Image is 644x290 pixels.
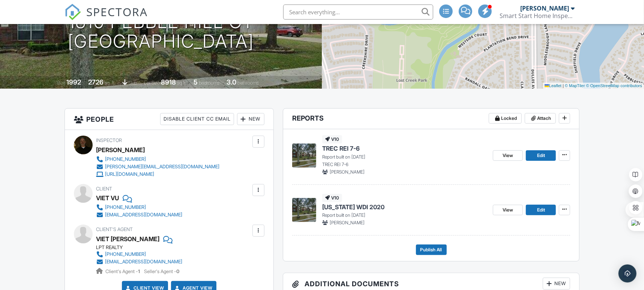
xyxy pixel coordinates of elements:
strong: 1 [138,269,140,274]
a: VIET [PERSON_NAME] [96,233,159,245]
div: New [543,278,570,290]
div: 3.0 [227,78,236,86]
div: [URL][DOMAIN_NAME] [105,171,154,177]
a: © MapTiler [565,83,585,88]
a: [PERSON_NAME][EMAIL_ADDRESS][DOMAIN_NAME] [96,163,219,171]
span: Inspector [96,137,122,143]
div: [EMAIL_ADDRESS][DOMAIN_NAME] [105,212,182,218]
div: 8918 [161,78,176,86]
a: [EMAIL_ADDRESS][DOMAIN_NAME] [96,258,182,266]
div: New [237,113,264,125]
a: SPECTORA [65,10,148,26]
div: [PERSON_NAME] [520,5,569,12]
div: [PERSON_NAME] [96,144,145,156]
span: slab [129,80,137,86]
h3: People [65,109,273,130]
span: Client's Agent [96,227,133,232]
div: Open Intercom Messenger [618,264,636,282]
span: SPECTORA [86,4,148,20]
div: [PHONE_NUMBER] [105,204,146,210]
div: Smart Start Home Inspection, PLLC [500,12,575,20]
span: | [563,83,564,88]
span: bathrooms [237,80,259,86]
a: [PHONE_NUMBER] [96,156,219,163]
img: The Best Home Inspection Software - Spectora [65,4,81,20]
span: Built [57,80,65,86]
span: Client [96,186,112,192]
a: [EMAIL_ADDRESS][DOMAIN_NAME] [96,211,182,219]
a: © OpenStreetMap contributors [586,83,642,88]
span: bedrooms [199,80,219,86]
span: sq. ft. [105,80,115,86]
span: Seller's Agent - [144,269,179,274]
input: Search everything... [283,5,433,20]
div: Disable Client CC Email [160,113,234,125]
div: [PHONE_NUMBER] [105,156,146,162]
div: 2726 [88,78,104,86]
span: Lot Size [144,80,160,86]
a: Leaflet [545,83,561,88]
div: 1992 [66,78,81,86]
div: [PHONE_NUMBER] [105,251,146,257]
strong: 0 [176,269,179,274]
div: 5 [194,78,198,86]
span: Client's Agent - [105,269,141,274]
a: [PHONE_NUMBER] [96,204,182,211]
span: sq.ft. [177,80,186,86]
a: [URL][DOMAIN_NAME] [96,171,219,178]
a: [PHONE_NUMBER] [96,251,182,258]
div: [EMAIL_ADDRESS][DOMAIN_NAME] [105,259,182,265]
div: [PERSON_NAME][EMAIL_ADDRESS][DOMAIN_NAME] [105,164,219,170]
div: VIET VU [96,192,119,204]
div: LPT REALTY [96,245,188,251]
h1: 1810 Pebble Hill Ct [GEOGRAPHIC_DATA] [68,12,254,52]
